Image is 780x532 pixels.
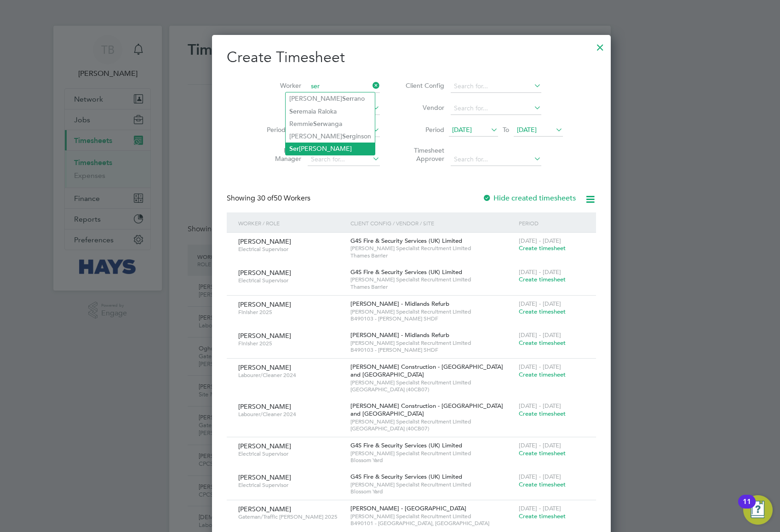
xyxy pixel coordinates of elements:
[260,81,301,90] label: Worker
[350,308,514,315] span: [PERSON_NAME] Specialist Recruitment Limited
[238,411,344,418] span: Labourer/Cleaner 2024
[519,244,566,252] span: Create timesheet
[519,449,566,457] span: Create timesheet
[743,502,751,514] div: 11
[238,450,344,458] span: Electrical Supervisor
[451,153,541,166] input: Search for...
[308,153,380,166] input: Search for...
[519,237,561,245] span: [DATE] - [DATE]
[519,441,561,449] span: [DATE] - [DATE]
[257,194,310,203] span: 50 Workers
[238,237,291,246] span: [PERSON_NAME]
[238,442,291,450] span: [PERSON_NAME]
[500,124,512,136] span: To
[519,512,566,520] span: Create timesheet
[517,126,537,134] span: [DATE]
[286,143,375,155] li: [PERSON_NAME]
[350,488,514,495] span: Blossom Yard
[350,252,514,259] span: Thames Barrier
[519,371,566,378] span: Create timesheet
[238,269,291,277] span: [PERSON_NAME]
[313,120,323,128] b: Ser
[342,132,352,140] b: Ser
[350,363,503,378] span: [PERSON_NAME] Construction - [GEOGRAPHIC_DATA] and [GEOGRAPHIC_DATA]
[260,126,301,134] label: Period Type
[348,212,516,234] div: Client Config / Vendor / Site
[516,212,587,234] div: Period
[350,402,503,418] span: [PERSON_NAME] Construction - [GEOGRAPHIC_DATA] and [GEOGRAPHIC_DATA]
[350,450,514,457] span: [PERSON_NAME] Specialist Recruitment Limited
[350,473,462,481] span: G4S Fire & Security Services (UK) Limited
[308,80,380,93] input: Search for...
[519,268,561,276] span: [DATE] - [DATE]
[238,363,291,372] span: [PERSON_NAME]
[350,504,466,512] span: [PERSON_NAME] - [GEOGRAPHIC_DATA]
[519,363,561,371] span: [DATE] - [DATE]
[350,346,514,354] span: B490103 - [PERSON_NAME] SHDF
[350,418,514,425] span: [PERSON_NAME] Specialist Recruitment Limited
[286,105,375,118] li: emaia Raloka
[403,81,444,90] label: Client Config
[519,275,566,283] span: Create timesheet
[286,92,375,105] li: [PERSON_NAME] rano
[227,48,596,67] h2: Create Timesheet
[350,425,514,432] span: [GEOGRAPHIC_DATA] (40CB07)
[238,309,344,316] span: Finisher 2025
[238,505,291,513] span: [PERSON_NAME]
[743,495,773,525] button: Open Resource Center, 11 new notifications
[403,126,444,134] label: Period
[289,108,299,115] b: Ser
[350,339,514,347] span: [PERSON_NAME] Specialist Recruitment Limited
[350,237,462,245] span: G4S Fire & Security Services (UK) Limited
[403,103,444,112] label: Vendor
[350,513,514,520] span: [PERSON_NAME] Specialist Recruitment Limited
[238,481,344,489] span: Electrical Supervisor
[350,276,514,283] span: [PERSON_NAME] Specialist Recruitment Limited
[350,520,514,527] span: B490101 - [GEOGRAPHIC_DATA], [GEOGRAPHIC_DATA]
[519,473,561,481] span: [DATE] - [DATE]
[286,118,375,130] li: Remmie wanga
[519,339,566,347] span: Create timesheet
[286,130,375,143] li: [PERSON_NAME] ginson
[238,246,344,253] span: Electrical Supervisor
[342,95,352,103] b: Ser
[519,300,561,308] span: [DATE] - [DATE]
[350,268,462,276] span: G4S Fire & Security Services (UK) Limited
[350,245,514,252] span: [PERSON_NAME] Specialist Recruitment Limited
[451,80,541,93] input: Search for...
[260,146,301,163] label: Hiring Manager
[451,102,541,115] input: Search for...
[238,332,291,340] span: [PERSON_NAME]
[350,386,514,393] span: [GEOGRAPHIC_DATA] (40CB07)
[238,372,344,379] span: Labourer/Cleaner 2024
[403,146,444,163] label: Timesheet Approver
[238,300,291,309] span: [PERSON_NAME]
[260,103,301,112] label: Site
[238,473,291,481] span: [PERSON_NAME]
[519,331,561,339] span: [DATE] - [DATE]
[350,331,449,339] span: [PERSON_NAME] - Midlands Refurb
[238,277,344,284] span: Electrical Supervisor
[350,481,514,488] span: [PERSON_NAME] Specialist Recruitment Limited
[350,283,514,291] span: Thames Barrier
[350,457,514,464] span: Blossom Yard
[452,126,472,134] span: [DATE]
[519,402,561,410] span: [DATE] - [DATE]
[519,504,561,512] span: [DATE] - [DATE]
[238,402,291,411] span: [PERSON_NAME]
[519,481,566,488] span: Create timesheet
[257,194,274,203] span: 30 of
[350,379,514,386] span: [PERSON_NAME] Specialist Recruitment Limited
[238,340,344,347] span: Finisher 2025
[350,315,514,322] span: B490103 - [PERSON_NAME] SHDF
[350,441,462,449] span: G4S Fire & Security Services (UK) Limited
[519,308,566,315] span: Create timesheet
[227,194,312,203] div: Showing
[482,194,576,203] label: Hide created timesheets
[519,410,566,418] span: Create timesheet
[236,212,348,234] div: Worker / Role
[350,300,449,308] span: [PERSON_NAME] - Midlands Refurb
[289,145,299,153] b: Ser
[238,513,344,521] span: Gateman/Traffic [PERSON_NAME] 2025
